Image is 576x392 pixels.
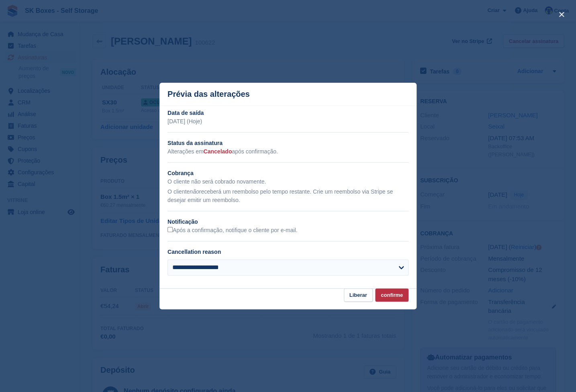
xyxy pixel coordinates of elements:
[203,148,232,155] span: Cancelado
[167,147,409,156] p: Alterações em após confirmação.
[167,90,250,99] p: Prévia das alterações
[167,117,409,126] p: [DATE] (Hoje)
[190,188,199,195] em: não
[375,288,409,302] button: confirme
[167,139,409,147] h2: Status da assinatura
[167,227,297,234] label: Após a confirmação, notifique o cliente por e-mail.
[167,178,409,186] p: O cliente não será cobrado novamente.
[167,227,173,232] input: Após a confirmação, notifique o cliente por e-mail.
[555,8,568,21] button: close
[167,109,409,117] h2: Data de saída
[167,249,221,255] label: Cancellation reason
[344,288,373,302] button: Liberar
[167,169,409,178] h2: Cobrança
[167,188,409,204] p: O cliente receberá um reembolso pelo tempo restante. Crie um reembolso via Stripe se desejar emit...
[167,218,409,226] h2: Notificação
